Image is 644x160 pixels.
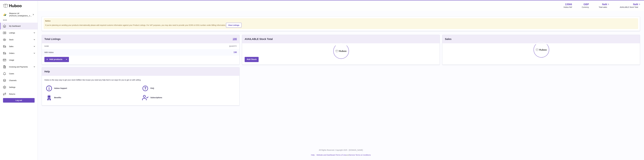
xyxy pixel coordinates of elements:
[142,85,236,92] a: FAQ
[146,43,239,49] th: Quantity
[9,59,36,61] span: Usage
[9,73,36,75] span: Cases
[233,38,237,40] strong: 190
[45,20,637,22] strong: Notice
[44,70,50,73] h3: Help
[564,6,572,8] div: Huboo Ref
[3,98,35,103] a: Log out
[42,49,146,56] td: With Huboo
[9,86,36,88] span: Settings
[142,94,236,101] a: Subscriptions
[9,32,33,34] span: Listings
[46,94,139,101] a: Benefits
[233,51,237,53] a: 190
[316,154,346,156] a: Website and Dashboard Terms of Use
[9,79,36,82] span: Channels
[445,37,451,41] h3: Sales
[54,87,67,90] span: Huboo Support
[44,37,61,41] h3: Total Listings
[599,3,610,8] a: NaN Total sales
[565,3,572,6] strong: 13566
[46,85,139,92] a: Huboo Support
[9,15,50,17] span: [PERSON_NAME][EMAIL_ADDRESS][DOMAIN_NAME]
[226,23,242,28] a: View Listings
[40,149,642,151] p: All Rights Reserved. Copyright 2025 - [DOMAIN_NAME]
[583,3,589,6] strong: GBP
[9,66,33,68] span: Invoicing and Payments
[602,3,607,6] span: NaN
[9,52,33,55] span: Orders
[620,6,641,8] span: AVAILABLE Stock Total
[311,154,315,156] a: Help
[245,57,259,62] a: Add Stock
[316,154,371,156] li: and
[233,38,237,41] a: 190
[150,87,154,90] span: FAQ
[633,3,638,6] span: NaN
[245,37,273,41] h3: AVAILABLE Stock Total
[9,39,33,41] span: Stock
[44,79,237,81] p: Huboo is the easy way to get your stock fulfilled. But incase you need any help here's our ways f...
[150,96,162,99] span: Subscriptions
[599,6,610,8] span: Total sales
[3,13,7,16] img: peter@biopurus.co.uk
[44,57,69,62] a: Add products
[9,12,32,17] div: Biopurus Ltd
[9,93,36,95] span: Returns
[582,6,589,8] div: Currency
[9,25,36,27] span: My Dashboard
[54,96,61,99] span: Benefits
[42,43,146,49] th: Name
[45,22,637,28] div: If you're planning on sending your products internationally please add required customs informati...
[9,45,33,48] span: Sales
[620,3,641,8] a: NaN AVAILABLE Stock Total
[349,154,371,156] a: Service Terms & Conditions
